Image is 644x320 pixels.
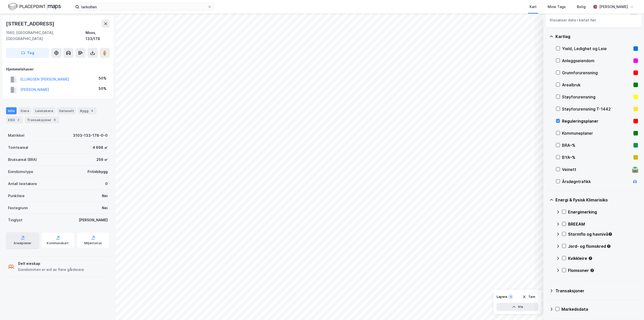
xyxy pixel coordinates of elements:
div: 🛣️ [632,166,638,173]
div: Matrikkel [8,132,24,138]
div: Tooltip anchor [608,232,613,236]
div: Kommunekart [47,241,69,245]
img: logo.f888ab2527a4732fd821a326f86c7f29.svg [8,2,61,11]
div: Fritidsbygg [88,169,108,175]
div: Grunnforurensning [562,70,631,76]
iframe: Chat Widget [619,296,644,320]
div: [STREET_ADDRESS] [6,20,55,28]
div: Reguleringsplaner [562,118,631,124]
div: Kvikkleire [568,255,638,261]
div: 256 ㎡ [96,157,108,163]
button: Tøm [519,293,538,301]
div: [PERSON_NAME] [599,4,628,10]
div: Info [6,107,17,114]
div: 50% [99,86,106,92]
div: Eiendomstype [8,169,33,175]
div: Kommuneplaner [562,130,631,136]
div: Markedsdata [561,306,638,312]
div: Delt eieskap [18,261,84,267]
div: 0 [105,181,108,187]
div: Energimerking [568,209,638,215]
div: Hjemmelshaver [6,66,109,72]
div: Punktleie [8,193,25,199]
div: Arealplaner [14,241,31,245]
div: Mine Tags [548,4,566,10]
div: Tinglyst [8,217,22,223]
div: Bolig [577,4,586,10]
div: Bruksareal (BRA) [8,157,37,163]
div: Flomsoner [568,267,638,273]
input: Søk på adresse, matrikkel, gårdeiere, leietakere eller personer [79,3,208,11]
div: 4 698 ㎡ [93,145,108,151]
div: BRA–% [562,142,631,148]
div: Støyforurensning [562,94,631,100]
div: Jord- og flomskred [568,243,638,249]
button: Tag [6,48,49,58]
div: Yield, Ledighet og Leie [562,46,631,52]
div: Nei [102,205,108,211]
div: Eiere [19,107,31,114]
div: Nei [102,193,108,199]
div: Eiendommen er eid av flere gårdeiere [18,267,84,273]
div: 2 [16,117,21,122]
div: Kontrollprogram for chat [619,296,644,320]
div: Anleggseiendom [562,58,631,64]
div: Festegrunn [8,205,28,211]
div: Årsdøgntrafikk [562,179,630,185]
div: Antall leietakere [8,181,37,187]
div: ESG [6,116,23,123]
div: Kartlag [555,33,638,40]
div: Moss, 133/178 [86,30,110,42]
div: Bygg [78,107,97,114]
div: Støyforurensning T-1442 [562,106,631,112]
div: 50% [99,75,106,81]
div: [PERSON_NAME] [79,217,108,223]
div: Veinett [562,166,630,172]
button: Vis [497,303,538,311]
div: Tooltip anchor [607,244,611,248]
div: BYA–% [562,154,631,160]
div: Tomteareal [8,145,28,151]
div: Transaksjoner [555,288,638,294]
div: Layers [497,295,507,299]
div: 1 [508,294,513,299]
div: 6 [52,117,57,122]
div: Visualiser data i kartet her. [550,17,638,23]
div: Arealbruk [562,82,631,88]
div: Stormflo og havnivå [568,231,638,237]
div: Tooltip anchor [590,268,594,273]
div: Tooltip anchor [588,256,593,261]
div: Energi & Fysisk Klimarisiko [555,197,638,203]
div: Miljøstatus [84,241,102,245]
div: Datasett [57,107,76,114]
div: Kart [530,4,537,10]
div: Leietakere [33,107,55,114]
div: Transaksjoner [25,116,59,123]
div: 3103-133-178-0-0 [73,132,108,138]
div: 1560, [GEOGRAPHIC_DATA], [GEOGRAPHIC_DATA] [6,30,86,42]
div: 4 [90,108,95,113]
div: BREEAM [568,221,638,227]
